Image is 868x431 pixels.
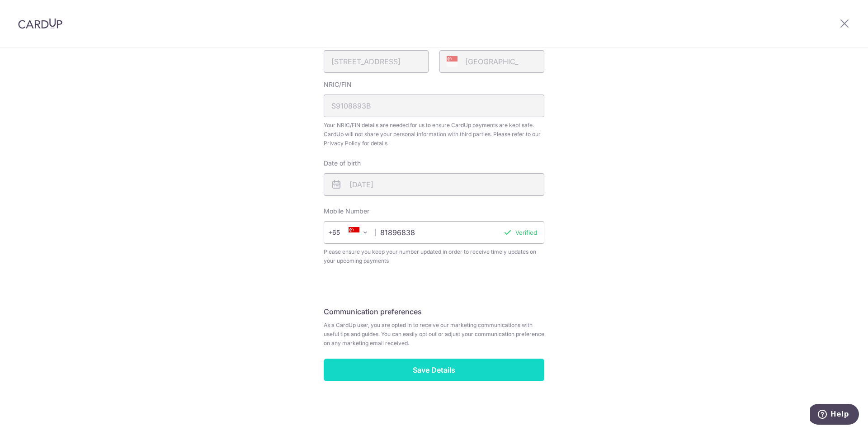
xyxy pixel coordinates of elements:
[331,227,353,238] span: +65
[324,207,369,216] label: Mobile Number
[324,306,544,317] h5: Communication preferences
[18,18,62,29] img: CardUp
[324,247,544,265] span: Please ensure you keep your number updated in order to receive timely updates on your upcoming pa...
[324,80,352,89] label: NRIC/FIN
[324,321,544,348] span: As a CardUp user, you are opted in to receive our marketing communications with useful tips and g...
[810,404,859,426] iframe: Opens a widget where you can find more information
[324,159,361,168] label: Date of birth
[328,227,353,238] span: +65
[324,359,544,381] input: Save Details
[324,121,544,148] span: Your NRIC/FIN details are needed for us to ensure CardUp payments are kept safe. CardUp will not ...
